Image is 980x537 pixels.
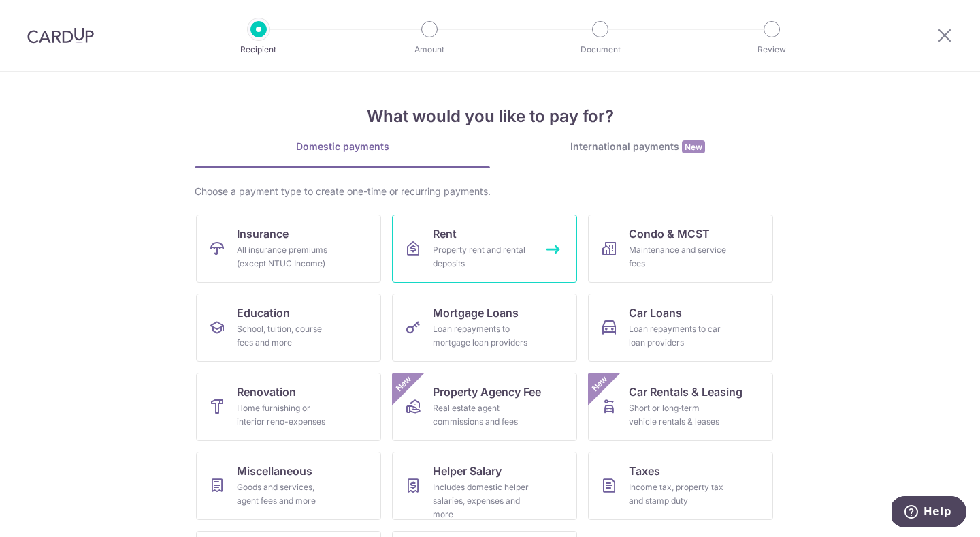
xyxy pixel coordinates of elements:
[433,401,531,429] div: Real estate agent commissions and fees
[237,384,296,400] span: Renovation
[629,463,660,479] span: Taxes
[393,373,415,395] span: New
[237,322,335,350] div: School, tuition, course fees and more
[588,294,773,362] a: Car LoansLoan repayments to car loan providers
[721,43,822,57] p: Review
[195,140,490,153] div: Domestic payments
[237,305,290,321] span: Education
[433,480,531,521] div: Includes domestic helper salaries, expenses and more
[392,373,577,441] a: Property Agency FeeReal estate agent commissions and feesNew
[208,43,309,57] p: Recipient
[629,384,742,400] span: Car Rentals & Leasing
[433,305,519,321] span: Mortgage Loans
[629,322,727,350] div: Loan repayments to car loan providers
[196,215,381,283] a: InsuranceAll insurance premiums (except NTUC Income)
[237,463,312,479] span: Miscellaneous
[629,401,727,429] div: Short or long‑term vehicle rentals & leases
[195,104,785,129] h4: What would you like to pay for?
[392,294,577,362] a: Mortgage LoansLoan repayments to mortgage loan providers
[433,384,541,400] span: Property Agency Fee
[237,401,335,429] div: Home furnishing or interior reno-expenses
[629,226,710,242] span: Condo & MCST
[237,480,335,508] div: Goods and services, agent fees and more
[629,305,682,321] span: Car Loans
[433,463,502,479] span: Helper Salary
[589,373,611,395] span: New
[392,452,577,520] a: Helper SalaryIncludes domestic helper salaries, expenses and more
[196,373,381,441] a: RenovationHome furnishing or interior reno-expenses
[588,215,773,283] a: Condo & MCSTMaintenance and service fees
[195,185,785,198] div: Choose a payment type to create one-time or recurring payments.
[682,140,705,153] span: New
[31,10,59,22] span: Help
[237,226,289,242] span: Insurance
[27,27,94,44] img: CardUp
[629,480,727,508] div: Income tax, property tax and stamp duty
[588,452,773,520] a: TaxesIncome tax, property tax and stamp duty
[588,373,773,441] a: Car Rentals & LeasingShort or long‑term vehicle rentals & leasesNew
[490,140,785,154] div: International payments
[629,243,727,271] div: Maintenance and service fees
[433,243,531,271] div: Property rent and rental deposits
[433,226,457,242] span: Rent
[550,43,651,57] p: Document
[392,215,577,283] a: RentProperty rent and rental deposits
[892,496,966,530] iframe: Opens a widget where you can find more information
[379,43,480,57] p: Amount
[196,452,381,520] a: MiscellaneousGoods and services, agent fees and more
[196,294,381,362] a: EducationSchool, tuition, course fees and more
[433,322,531,350] div: Loan repayments to mortgage loan providers
[237,243,335,271] div: All insurance premiums (except NTUC Income)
